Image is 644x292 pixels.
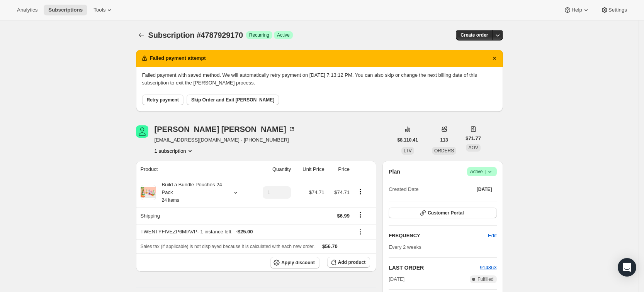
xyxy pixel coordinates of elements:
span: $56.70 [322,243,338,249]
span: [EMAIL_ADDRESS][DOMAIN_NAME] · [PHONE_NUMBER] [155,136,296,144]
span: Every 2 weeks [389,244,421,250]
button: 113 [436,135,453,145]
span: $74.71 [334,189,350,195]
span: Subscriptions [48,7,83,13]
span: Customer Portal [428,210,464,216]
button: [DATE] [472,184,497,195]
span: - $25.00 [236,228,253,236]
button: $8,110.41 [393,135,423,145]
div: [PERSON_NAME] [PERSON_NAME] [155,125,296,133]
th: Quantity [252,161,293,178]
span: Add product [338,259,365,265]
button: Subscriptions [44,5,87,15]
span: Active [470,168,494,176]
button: Product actions [155,147,194,155]
span: AOV [468,145,478,150]
span: Sales tax (if applicable) is not displayed because it is calculated with each new order. [141,244,315,249]
button: Add product [327,257,370,268]
a: 914863 [480,265,496,270]
p: Failed payment with saved method. We will automatically retry payment on [DATE] 7:13:12 PM. You c... [142,71,497,87]
th: Price [327,161,352,178]
button: Customer Portal [389,208,496,218]
button: Retry payment [142,95,184,105]
h2: Failed payment attempt [150,54,206,62]
h2: Plan [389,168,400,176]
span: Help [571,7,582,13]
th: Shipping [136,207,252,224]
button: Shipping actions [354,211,367,219]
span: Recurring [249,32,269,38]
span: Create order [460,32,488,38]
button: Dismiss notification [489,53,500,64]
h2: FREQUENCY [389,232,488,240]
span: Fulfilled [477,276,493,282]
button: Skip Order and Exit [PERSON_NAME] [187,95,279,105]
span: 113 [440,137,448,143]
span: Analytics [17,7,37,13]
span: Retry payment [147,97,179,103]
button: Tools [89,5,118,15]
span: Created Date [389,186,418,193]
span: Subscription #4787929170 [148,31,243,39]
button: Apply discount [270,257,319,268]
th: Product [136,161,252,178]
span: $8,110.41 [398,137,418,143]
span: | [484,169,486,175]
button: Edit [483,230,501,242]
button: Help [559,5,594,15]
span: $6.99 [337,213,350,219]
span: Tools [93,7,105,13]
div: TWENTYFIVEZP6MIAVP - 1 instance left [141,228,350,236]
span: LTV [404,148,412,154]
button: Product actions [354,187,367,196]
button: Settings [596,5,632,15]
button: Analytics [12,5,42,15]
span: Skip Order and Exit [PERSON_NAME] [191,97,274,103]
div: Build a Bundle Pouches 24 Pack [156,181,226,204]
small: 24 items [162,197,179,203]
span: Edit [488,232,496,240]
span: $74.71 [309,189,325,195]
span: ORDERS [434,148,454,154]
button: Create order [456,30,493,41]
span: Active [277,32,290,38]
button: Subscriptions [136,30,147,41]
button: 914863 [480,264,496,272]
th: Unit Price [293,161,326,178]
div: Open Intercom Messenger [618,258,636,277]
span: [DATE] [389,275,404,283]
span: [DATE] [477,186,492,192]
span: $71.77 [466,135,481,142]
span: Apply discount [281,260,315,266]
h2: LAST ORDER [389,264,480,272]
span: Barrett Studdard [136,125,148,138]
span: Settings [608,7,627,13]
